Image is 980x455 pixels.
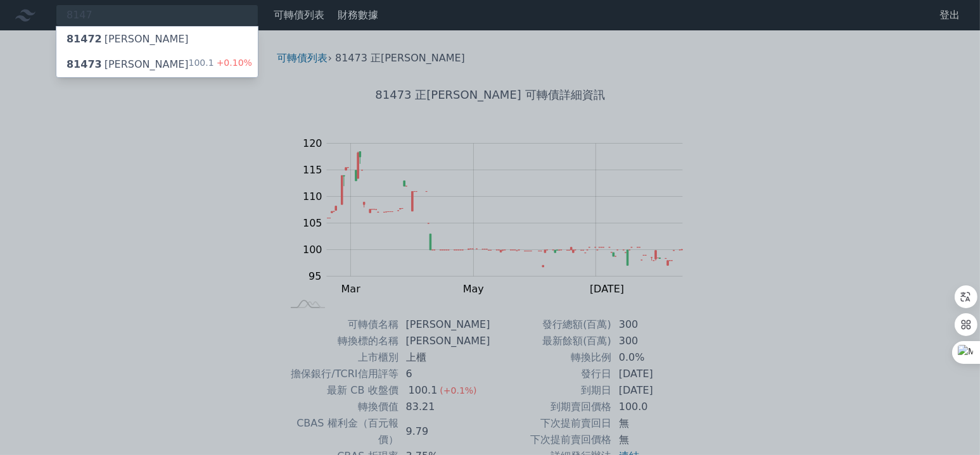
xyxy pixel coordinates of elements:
div: [PERSON_NAME] [67,32,189,47]
span: 81473 [67,58,102,70]
span: 81472 [67,33,102,45]
a: 81473[PERSON_NAME] 100.1+0.10% [56,52,258,77]
span: +0.10% [214,58,252,68]
div: [PERSON_NAME] [67,57,189,72]
a: 81472[PERSON_NAME] [56,27,258,52]
div: 100.1 [189,57,252,72]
